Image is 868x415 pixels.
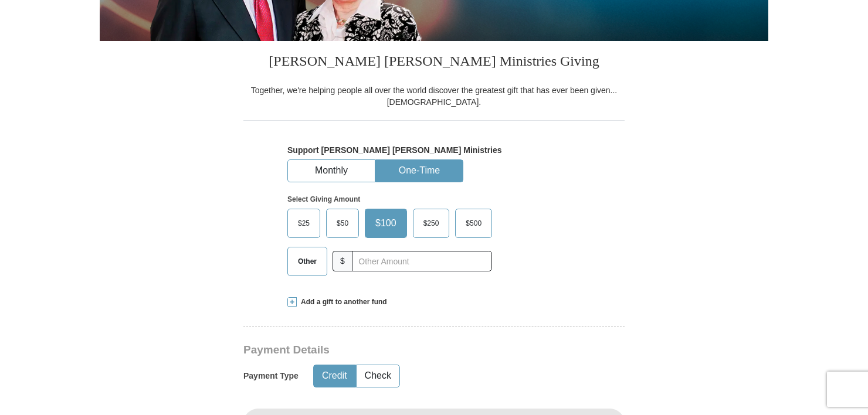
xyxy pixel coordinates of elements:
span: $ [333,251,352,271]
span: $25 [292,215,316,232]
button: Credit [314,365,355,387]
button: Check [357,365,399,387]
button: Monthly [288,160,375,182]
span: Add a gift to another fund [297,297,387,307]
h3: Payment Details [243,343,542,357]
span: $100 [369,215,402,232]
h3: [PERSON_NAME] [PERSON_NAME] Ministries Giving [243,41,625,84]
button: One-Time [376,160,463,182]
h5: Support [PERSON_NAME] [PERSON_NAME] Ministries [287,145,581,155]
h5: Payment Type [243,371,299,381]
span: $500 [460,215,487,232]
input: Other Amount [352,251,492,271]
div: Together, we're helping people all over the world discover the greatest gift that has ever been g... [243,84,625,108]
span: Other [292,253,323,270]
span: $50 [331,215,354,232]
strong: Select Giving Amount [287,195,360,203]
span: $250 [418,215,445,232]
